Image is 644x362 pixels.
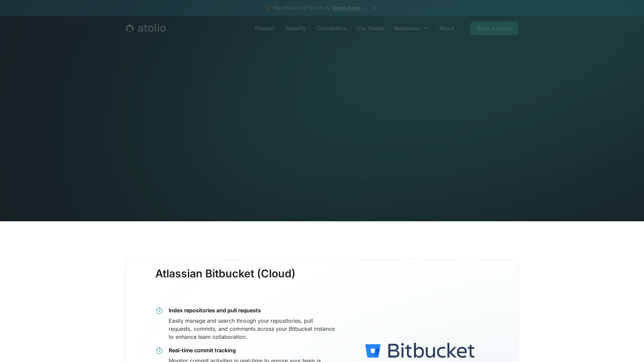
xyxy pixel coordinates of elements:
[126,24,166,33] a: home
[169,347,335,354] div: Real-time commit tracking
[389,21,434,35] div: Resources
[169,307,335,314] div: Index repositories and pull requests
[434,21,460,35] a: About
[311,21,351,35] a: Connectors
[394,24,420,32] div: Resources
[169,317,335,341] div: Easily manage and search through your repositories, pull requests, commits, and comments across y...
[265,4,367,12] span: 🎉 We closed our Series A!
[351,21,389,35] a: Use Cases
[280,21,311,35] a: Security
[332,5,367,11] a: Read more →
[371,4,379,12] button: ×
[250,21,280,35] a: Product
[155,267,296,293] h3: Atlassian Bitbucket (Cloud)
[470,21,518,35] a: Book a Demo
